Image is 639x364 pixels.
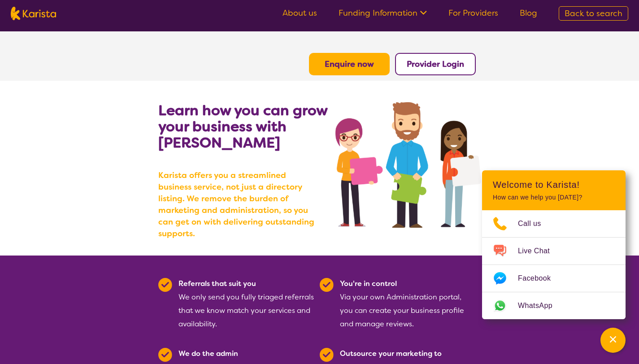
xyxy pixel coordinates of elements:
h2: Welcome to Karista! [493,179,615,190]
div: We only send you fully triaged referrals that we know match your services and availability. [178,277,314,331]
button: Channel Menu [600,328,626,353]
button: Provider Login [395,53,476,75]
span: Call us [518,217,552,230]
img: Tick [158,278,172,292]
a: Enquire now [325,59,374,69]
span: Facebook [518,272,561,285]
ul: Choose channel [482,210,626,319]
span: Back to search [565,8,622,19]
span: Live Chat [518,244,561,258]
a: For Providers [448,8,498,18]
a: Provider Login [407,59,464,69]
a: Blog [520,8,537,18]
b: Karista offers you a streamlined business service, not just a directory listing. We remove the bu... [158,169,320,239]
a: Web link opens in a new tab. [482,292,626,319]
b: Learn how you can grow your business with [PERSON_NAME] [158,101,327,152]
b: You're in control [340,279,397,288]
span: WhatsApp [518,299,563,312]
img: Tick [158,348,172,362]
img: Tick [320,348,334,362]
button: Enquire now [309,53,390,75]
div: Via your own Administration portal, you can create your business profile and manage reviews. [340,277,476,331]
a: Funding Information [339,8,427,18]
a: About us [283,8,317,18]
p: How can we help you [DATE]? [493,194,615,201]
div: Channel Menu [482,170,626,319]
img: Tick [320,278,334,292]
img: Karista logo [11,7,56,20]
b: We do the admin [178,349,238,358]
img: grow your business with Karista [335,102,481,228]
a: Back to search [559,6,628,21]
b: Referrals that suit you [178,279,256,288]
